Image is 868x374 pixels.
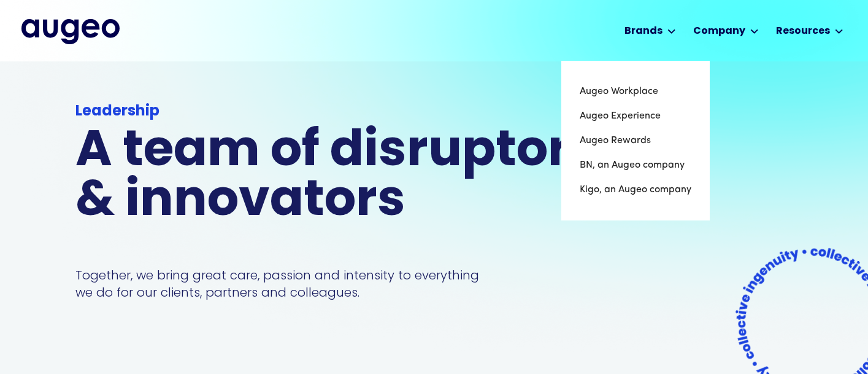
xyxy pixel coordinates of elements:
div: Brands [624,24,663,39]
a: home [21,19,120,44]
nav: Brands [561,61,710,220]
div: Company [693,24,745,39]
img: Augeo's full logo in midnight blue. [21,19,120,44]
a: BN, an Augeo company [580,153,691,177]
a: Augeo Experience [580,104,691,128]
a: Augeo Workplace [580,79,691,104]
a: Augeo Rewards [580,128,691,153]
a: Kigo, an Augeo company [580,177,691,202]
div: Resources [776,24,830,39]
